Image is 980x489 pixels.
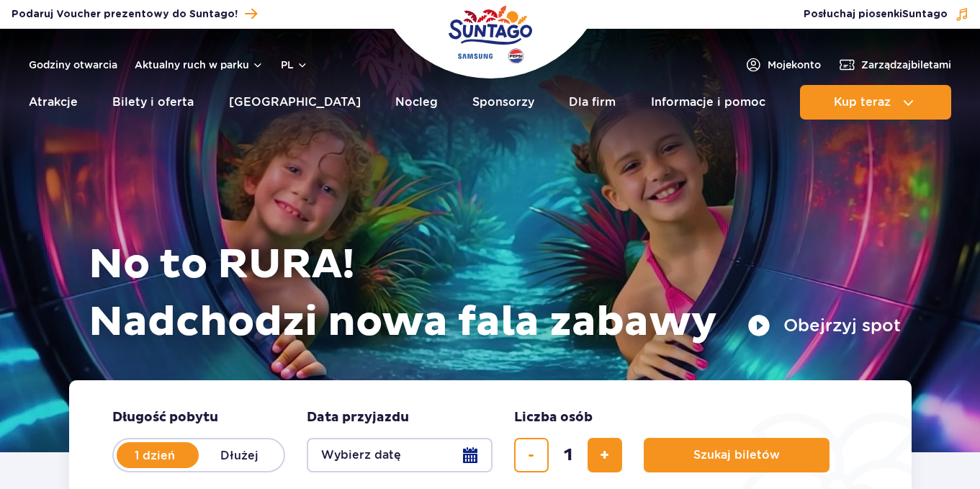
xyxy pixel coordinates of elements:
button: usuń bilet [514,438,549,472]
button: Posłuchaj piosenkiSuntago [804,7,969,22]
a: Mojekonto [745,56,821,73]
h1: No to RURA! Nadchodzi nowa fala zabawy [89,236,901,351]
button: pl [281,58,308,72]
button: dodaj bilet [588,438,622,472]
a: Podaruj Voucher prezentowy do Suntago! [12,4,257,24]
label: Dłużej [199,440,281,470]
span: Posłuchaj piosenki [804,7,948,22]
button: Obejrzyj spot [747,314,901,337]
button: Szukaj biletów [644,438,830,472]
a: Bilety i oferta [112,85,194,120]
span: Suntago [902,9,948,19]
span: Szukaj biletów [693,449,780,462]
input: liczba biletów [551,438,585,472]
span: Kup teraz [834,96,891,109]
a: Sponsorzy [472,85,534,120]
a: Godziny otwarcia [29,58,117,72]
button: Kup teraz [800,85,951,120]
a: Dla firm [569,85,616,120]
a: Zarządzajbiletami [838,56,951,73]
span: Data przyjazdu [307,409,409,426]
span: Długość pobytu [112,409,218,426]
span: Moje konto [768,58,821,72]
a: [GEOGRAPHIC_DATA] [229,85,361,120]
label: 1 dzień [114,440,196,470]
a: Nocleg [395,85,438,120]
a: Informacje i pomoc [651,85,765,120]
button: Aktualny ruch w parku [135,59,264,71]
span: Zarządzaj biletami [861,58,951,72]
button: Wybierz datę [307,438,493,472]
span: Podaruj Voucher prezentowy do Suntago! [12,7,238,22]
a: Atrakcje [29,85,78,120]
span: Liczba osób [514,409,593,426]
